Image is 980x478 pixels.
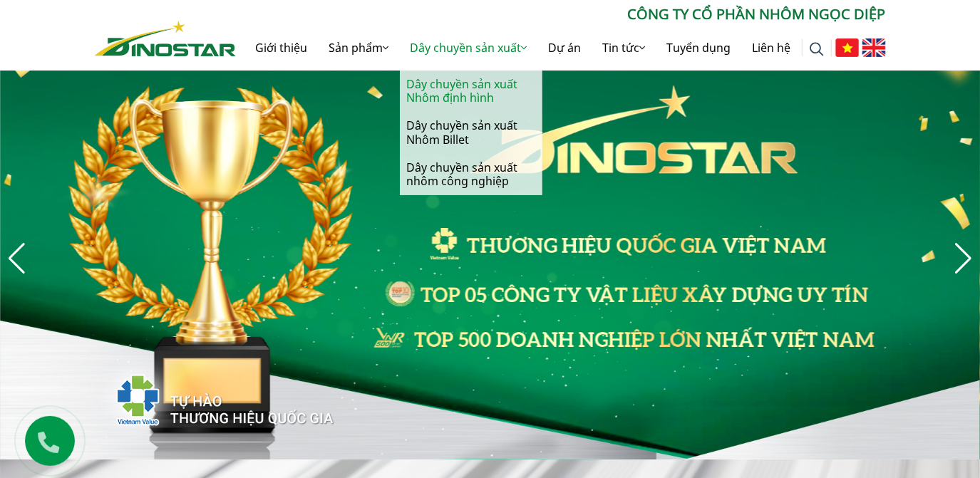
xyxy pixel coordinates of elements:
img: thqg [73,348,336,445]
a: Dây chuyền sản xuất Nhôm Billet [400,112,542,153]
a: Tin tức [592,25,656,71]
img: Nhôm Dinostar [95,21,236,56]
a: Sản phẩm [319,25,400,71]
p: CÔNG TY CỔ PHẦN NHÔM NGỌC DIỆP [236,4,886,25]
a: Dây chuyền sản xuất [400,25,538,71]
div: Next slide [954,243,973,274]
img: search [810,42,824,56]
a: Dây chuyền sản xuất nhôm công nghiệp [400,154,542,195]
a: Liên hệ [742,25,802,71]
img: Tiếng Việt [835,38,859,57]
a: Dự án [538,25,592,71]
a: Giới thiệu [245,25,319,71]
img: English [862,38,886,57]
a: Tuyển dụng [656,25,742,71]
a: Dây chuyền sản xuất Nhôm định hình [400,71,542,112]
div: Previous slide [7,243,26,274]
a: Nhôm Dinostar [95,18,236,56]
